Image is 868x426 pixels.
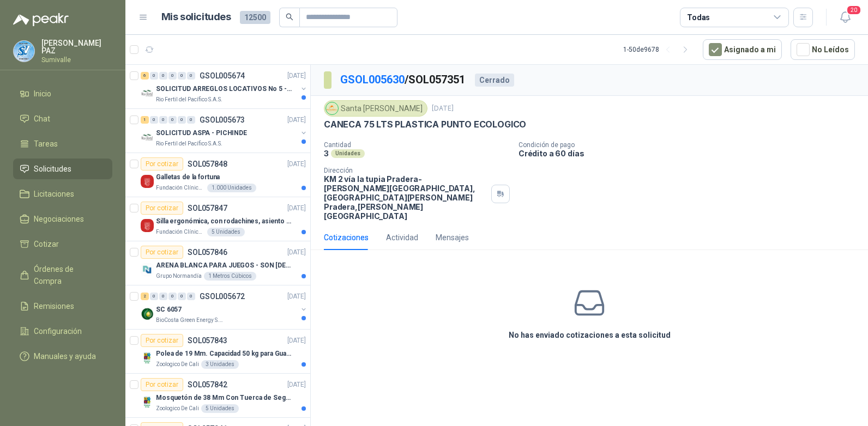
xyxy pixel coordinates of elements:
div: Unidades [331,149,365,158]
img: Company Logo [141,263,154,276]
div: Santa [PERSON_NAME] [324,100,427,117]
span: Órdenes de Compra [34,263,102,287]
p: [DATE] [287,71,306,81]
div: 0 [168,293,177,300]
span: Solicitudes [34,163,71,175]
div: 1 - 50 de 9678 [623,41,694,58]
a: Inicio [13,83,112,104]
img: Company Logo [14,41,34,62]
span: Negociaciones [34,213,84,225]
div: Por cotizar [141,157,183,171]
p: [DATE] [287,291,306,302]
div: Mensajes [436,232,469,244]
div: 0 [159,293,167,300]
p: BioCosta Green Energy S.A.S [156,316,225,325]
div: 1.000 Unidades [207,184,256,192]
span: search [286,13,293,21]
p: [DATE] [287,159,306,169]
p: SC 6057 [156,305,182,315]
img: Company Logo [141,307,154,320]
p: GSOL005673 [200,116,245,124]
div: 0 [150,72,158,80]
p: SOLICITUD ARREGLOS LOCATIVOS No 5 - PICHINDE [156,84,292,94]
p: Sumivalle [41,57,112,63]
span: Chat [34,113,50,125]
p: Rio Fertil del Pacífico S.A.S. [156,139,222,148]
img: Logo peakr [13,13,69,26]
div: 0 [187,293,195,300]
h3: No has enviado cotizaciones a esta solicitud [509,329,671,341]
p: [DATE] [287,247,306,258]
a: Remisiones [13,296,112,317]
div: 5 Unidades [207,228,245,236]
button: Asignado a mi [703,39,782,60]
img: Company Logo [141,87,154,100]
a: Configuración [13,321,112,342]
p: Galletas de la fortuna [156,172,220,182]
img: Company Logo [141,351,154,364]
img: Company Logo [141,219,154,232]
div: 0 [150,293,158,300]
div: 0 [178,72,186,80]
a: Órdenes de Compra [13,259,112,291]
a: Por cotizarSOL057848[DATE] Company LogoGalletas de la fortunaFundación Clínica Shaio1.000 Unidades [125,153,310,197]
button: 20 [835,8,855,27]
a: Tareas [13,133,112,154]
p: GSOL005672 [200,293,245,300]
span: Cotizar [34,238,59,250]
a: Manuales y ayuda [13,346,112,367]
p: [DATE] [287,380,306,390]
span: Configuración [34,325,82,337]
p: GSOL005674 [200,72,245,80]
span: 20 [846,5,861,15]
span: Inicio [34,88,51,100]
p: SOL057848 [188,160,227,168]
a: Chat [13,108,112,129]
div: 2 [141,293,149,300]
img: Company Logo [326,102,338,114]
div: 3 Unidades [201,360,239,369]
span: Licitaciones [34,188,74,200]
div: Cerrado [475,74,514,87]
p: 3 [324,149,329,158]
a: Licitaciones [13,184,112,204]
span: Remisiones [34,300,74,312]
p: Zoologico De Cali [156,360,199,369]
p: Zoologico De Cali [156,404,199,413]
div: 0 [178,293,186,300]
a: Por cotizarSOL057843[DATE] Company LogoPolea de 19 Mm. Capacidad 50 kg para Guaya. Cable O [GEOGR... [125,330,310,374]
p: SOL057846 [188,248,227,256]
div: Actividad [386,232,418,244]
div: 0 [178,116,186,124]
button: No Leídos [791,39,855,60]
img: Company Logo [141,131,154,144]
a: 2 0 0 0 0 0 GSOL005672[DATE] Company LogoSC 6057BioCosta Green Energy S.A.S [141,290,308,325]
a: Por cotizarSOL057846[DATE] Company LogoARENA BLANCA PARA JUEGOS - SON [DEMOGRAPHIC_DATA].31 METRO... [125,241,310,285]
p: ARENA BLANCA PARA JUEGOS - SON [DEMOGRAPHIC_DATA].31 METROS CUBICOS [156,260,292,271]
div: 0 [187,116,195,124]
span: Manuales y ayuda [34,350,96,362]
a: Negociaciones [13,209,112,229]
p: [DATE] [432,104,454,114]
div: 0 [159,72,167,80]
p: [DATE] [287,336,306,346]
p: Condición de pago [519,141,864,149]
p: Polea de 19 Mm. Capacidad 50 kg para Guaya. Cable O [GEOGRAPHIC_DATA] [156,349,292,359]
div: Por cotizar [141,202,183,215]
p: Fundación Clínica Shaio [156,184,205,192]
p: Cantidad [324,141,510,149]
p: KM 2 vía la tupia Pradera-[PERSON_NAME][GEOGRAPHIC_DATA], [GEOGRAPHIC_DATA][PERSON_NAME] Pradera ... [324,174,487,221]
a: 6 0 0 0 0 0 GSOL005674[DATE] Company LogoSOLICITUD ARREGLOS LOCATIVOS No 5 - PICHINDERio Fertil d... [141,69,308,104]
p: Mosquetón de 38 Mm Con Tuerca de Seguridad. Carga 100 kg [156,393,292,403]
h1: Mis solicitudes [161,9,231,25]
a: 1 0 0 0 0 0 GSOL005673[DATE] Company LogoSOLICITUD ASPA - PICHINDERio Fertil del Pacífico S.A.S. [141,113,308,148]
div: Cotizaciones [324,232,369,244]
div: 6 [141,72,149,80]
p: [DATE] [287,115,306,125]
div: 0 [168,116,177,124]
p: Rio Fertil del Pacífico S.A.S. [156,95,222,104]
div: 1 Metros Cúbicos [204,272,256,281]
img: Company Logo [141,175,154,188]
p: SOL057847 [188,204,227,212]
a: Por cotizarSOL057842[DATE] Company LogoMosquetón de 38 Mm Con Tuerca de Seguridad. Carga 100 kgZo... [125,374,310,418]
